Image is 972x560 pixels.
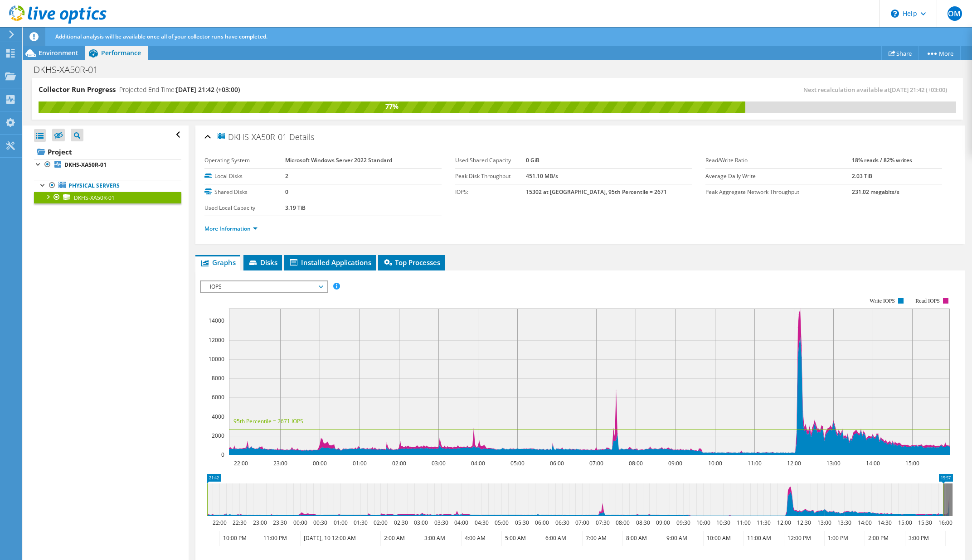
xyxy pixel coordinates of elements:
b: 3.19 TiB [285,204,306,212]
text: 07:30 [596,519,610,526]
text: 14000 [209,317,224,324]
text: 11:00 [737,519,751,526]
a: More Information [204,225,258,232]
b: DKHS-XA50R-01 [64,161,107,169]
span: Top Processes [383,258,440,267]
text: 05:00 [510,459,525,467]
span: DKHS-XA50R-01 [216,131,287,142]
a: DKHS-XA50R-01 [34,159,181,171]
div: 77% [39,101,745,111]
label: Average Daily Write [705,172,852,181]
text: 10:00 [708,459,722,467]
h1: DKHS-XA50R-01 [29,65,112,75]
b: 0 [285,188,288,196]
span: OM [948,6,962,21]
text: 01:00 [334,519,348,526]
text: 12:00 [777,519,791,526]
text: 06:00 [535,519,549,526]
text: 02:00 [374,519,388,526]
text: 10000 [209,355,224,363]
text: 09:00 [656,519,670,526]
text: 00:30 [313,519,327,526]
text: 02:30 [394,519,408,526]
text: 00:00 [293,519,307,526]
text: 03:00 [414,519,428,526]
text: 15:00 [898,519,912,526]
svg: \n [891,10,899,18]
span: [DATE] 21:42 (+03:00) [176,85,240,94]
text: 04:00 [471,459,485,467]
b: 15302 at [GEOGRAPHIC_DATA], 95th Percentile = 2671 [526,188,667,196]
a: Project [34,145,181,159]
span: Environment [39,48,78,57]
text: 13:30 [837,519,851,526]
text: 12000 [209,336,224,344]
text: 03:30 [434,519,448,526]
a: Physical Servers [34,180,181,192]
text: 22:00 [213,519,227,526]
b: 2.03 TiB [852,172,872,180]
text: Read IOPS [916,298,940,304]
text: 22:00 [234,459,248,467]
a: Share [881,46,919,60]
label: Used Shared Capacity [455,156,526,165]
text: 14:00 [866,459,880,467]
text: 04:00 [454,519,468,526]
text: 07:00 [589,459,603,467]
text: 06:00 [550,459,564,467]
text: 6000 [212,393,224,401]
b: 231.02 megabits/s [852,188,899,196]
text: 05:00 [495,519,509,526]
text: 09:30 [676,519,690,526]
span: Details [289,131,314,142]
b: Microsoft Windows Server 2022 Standard [285,156,392,164]
text: 14:30 [878,519,892,526]
text: 09:00 [668,459,682,467]
text: 12:00 [787,459,801,467]
label: Read/Write Ratio [705,156,852,165]
text: 12:30 [797,519,811,526]
text: 23:00 [273,459,287,467]
label: Peak Aggregate Network Throughput [705,188,852,197]
text: 23:30 [273,519,287,526]
label: Operating System [204,156,285,165]
text: 22:30 [233,519,247,526]
text: 03:00 [432,459,446,467]
label: IOPS: [455,188,526,197]
text: 05:30 [515,519,529,526]
b: 18% reads / 82% writes [852,156,912,164]
span: IOPS [205,281,322,292]
span: Performance [101,48,141,57]
text: 15:30 [918,519,932,526]
span: [DATE] 21:42 (+03:00) [890,86,947,94]
text: 01:00 [353,459,367,467]
text: 02:00 [392,459,406,467]
b: 2 [285,172,288,180]
text: 06:30 [555,519,569,526]
a: DKHS-XA50R-01 [34,192,181,203]
text: 10:00 [696,519,710,526]
span: Installed Applications [289,258,371,267]
text: 08:30 [636,519,650,526]
text: 16:00 [938,519,953,526]
text: 4000 [212,413,224,420]
text: 10:30 [716,519,730,526]
text: 13:00 [826,459,841,467]
b: 0 GiB [526,156,539,164]
text: 01:30 [354,519,368,526]
text: 8000 [212,374,224,382]
text: 14:00 [858,519,872,526]
text: 23:00 [253,519,267,526]
span: Graphs [200,258,236,267]
text: 2000 [212,432,224,439]
text: 0 [221,451,224,459]
text: 08:00 [616,519,630,526]
text: Write IOPS [870,298,895,304]
label: Shared Disks [204,188,285,197]
text: 04:30 [475,519,489,526]
text: 00:00 [313,459,327,467]
h4: Projected End Time: [119,85,240,95]
label: Used Local Capacity [204,203,285,212]
text: 11:00 [748,459,762,467]
text: 15:00 [905,459,919,467]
